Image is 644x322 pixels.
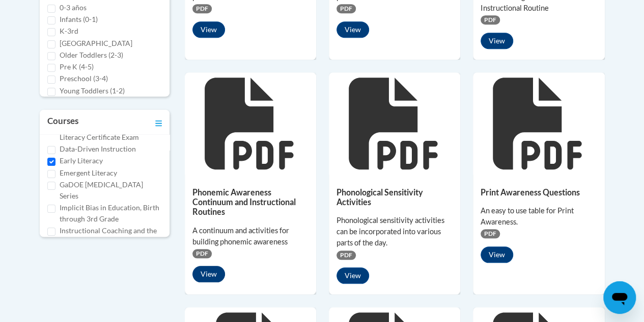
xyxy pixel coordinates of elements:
[60,225,162,247] label: Instructional Coaching and the Role of Leaders
[60,202,162,225] label: Implicit Bias in Education, Birth through 3rd Grade
[603,281,636,314] iframe: Button to launch messaging window
[481,229,500,238] span: PDF
[337,187,453,207] h5: Phonological Sensitivity Activities
[337,251,356,260] span: PDF
[60,179,162,202] label: GaDOE [MEDICAL_DATA] Series
[481,187,597,197] h5: Print Awareness Questions
[337,4,356,13] span: PDF
[337,215,453,249] div: Phonological sensitivity activities can be incorporated into various parts of the day.
[60,143,136,155] label: Data-Driven Instruction
[481,15,500,24] span: PDF
[47,115,78,129] h3: Courses
[192,21,225,38] button: View
[192,266,225,282] button: View
[192,4,212,13] span: PDF
[60,49,123,61] label: Older Toddlers (2-3)
[481,246,513,263] button: View
[481,205,597,228] div: An easy to use table for Print Awareness.
[60,85,125,96] label: Young Toddlers (1-2)
[60,155,103,166] label: Early Literacy
[60,2,87,13] label: 0-3 años
[192,187,309,217] h5: Phonemic Awareness Continuum and Instructional Routines
[481,33,513,49] button: View
[155,115,162,129] a: Toggle collapse
[60,61,94,72] label: Pre K (4-5)
[192,225,309,247] div: A continuum and activities for building phonemic awareness
[60,14,98,25] label: Infants (0-1)
[60,73,108,84] label: Preschool (3-4)
[60,38,132,49] label: [GEOGRAPHIC_DATA]
[337,267,369,284] button: View
[192,249,212,258] span: PDF
[60,167,117,179] label: Emergent Literacy
[60,26,78,37] label: K-3rd
[337,21,369,38] button: View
